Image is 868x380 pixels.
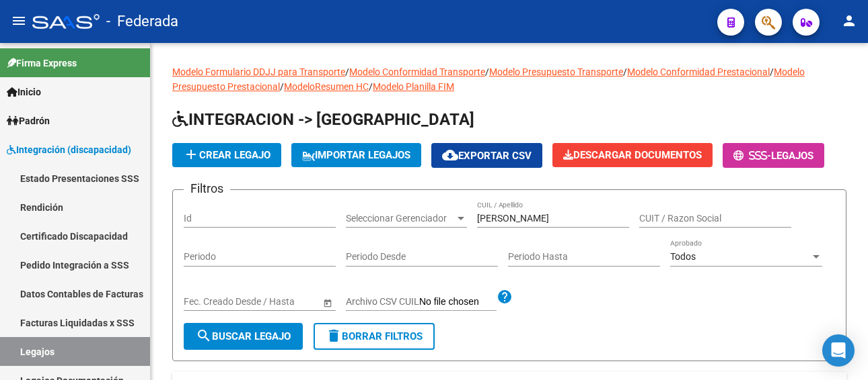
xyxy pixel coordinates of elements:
[244,296,310,307] input: Fecha fin
[106,7,178,36] span: - Federada
[723,143,824,168] button: -Legajos
[552,143,713,167] button: Descargar Documentos
[431,143,542,168] button: Exportar CSV
[302,149,410,161] span: IMPORTAR LEGAJOS
[196,328,212,344] mat-icon: search
[196,330,291,342] span: Buscar Legajo
[291,143,421,167] button: IMPORTAR LEGAJOS
[346,296,419,307] span: Archivo CSV CUIL
[184,179,230,198] h3: Filtros
[563,149,702,161] span: Descargar Documentos
[670,251,696,262] span: Todos
[733,150,771,162] span: -
[326,328,342,344] mat-icon: delete
[346,213,455,224] span: Seleccionar Gerenciador
[284,81,369,92] a: ModeloResumen HC
[183,146,199,162] mat-icon: add
[7,142,131,157] span: Integración (discapacidad)
[326,330,423,342] span: Borrar Filtros
[11,13,27,29] mat-icon: menu
[172,110,474,129] span: INTEGRACION -> [GEOGRAPHIC_DATA]
[7,113,50,128] span: Padrón
[627,66,770,77] a: Modelo Conformidad Prestacional
[497,289,513,305] mat-icon: help
[771,150,813,162] span: Legajos
[489,66,623,77] a: Modelo Presupuesto Transporte
[373,81,454,92] a: Modelo Planilla FIM
[442,147,458,163] mat-icon: cloud_download
[349,66,485,77] a: Modelo Conformidad Transporte
[183,149,270,161] span: Crear Legajo
[172,143,281,167] button: Crear Legajo
[841,13,857,29] mat-icon: person
[184,323,303,350] button: Buscar Legajo
[320,295,334,310] button: Open calendar
[7,56,77,70] span: Firma Express
[419,296,497,308] input: Archivo CSV CUIL
[314,323,435,350] button: Borrar Filtros
[172,66,345,77] a: Modelo Formulario DDJJ para Transporte
[7,85,41,99] span: Inicio
[184,296,233,307] input: Fecha inicio
[442,150,532,162] span: Exportar CSV
[822,334,855,367] div: Open Intercom Messenger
